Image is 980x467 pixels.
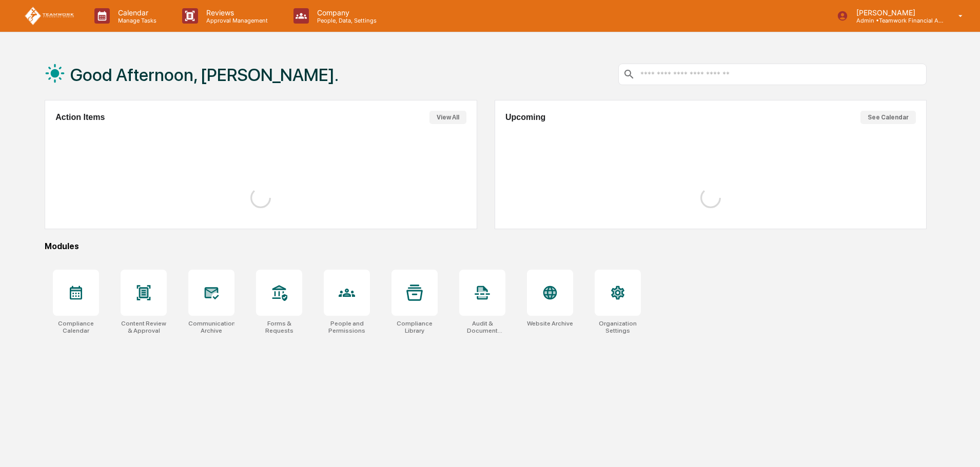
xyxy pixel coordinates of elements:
[309,8,382,17] p: Company
[198,8,273,17] p: Reviews
[429,111,466,124] button: View All
[860,111,916,124] button: See Calendar
[45,241,927,251] div: Modules
[848,17,944,24] p: Admin • Teamwork Financial Advisors
[110,8,162,17] p: Calendar
[324,320,370,334] div: People and Permissions
[53,320,99,334] div: Compliance Calendar
[121,320,167,334] div: Content Review & Approval
[459,320,505,334] div: Audit & Document Logs
[505,113,545,122] h2: Upcoming
[595,320,641,334] div: Organization Settings
[110,17,162,24] p: Manage Tasks
[198,17,273,24] p: Approval Management
[848,8,944,17] p: [PERSON_NAME]
[188,320,234,334] div: Communications Archive
[256,320,302,334] div: Forms & Requests
[309,17,382,24] p: People, Data, Settings
[25,7,74,26] img: logo
[527,320,573,327] div: Website Archive
[70,65,339,85] h1: Good Afternoon, [PERSON_NAME].
[391,320,438,334] div: Compliance Library
[55,113,105,122] h2: Action Items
